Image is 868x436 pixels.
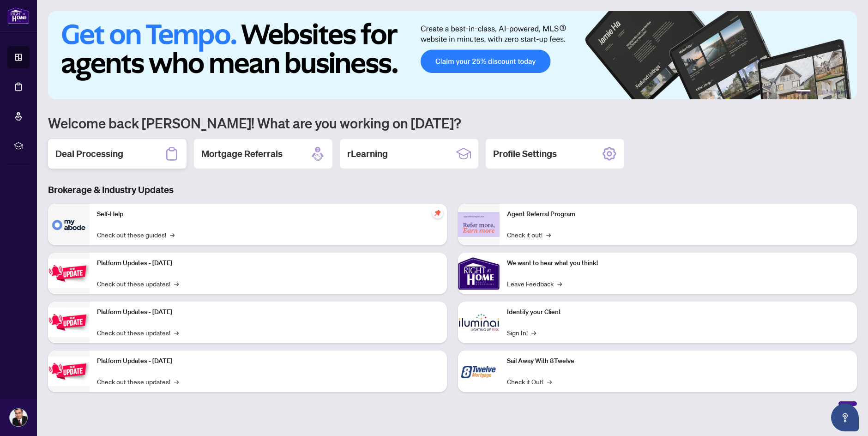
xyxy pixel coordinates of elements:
[7,7,30,24] img: logo
[531,327,536,338] span: →
[814,90,818,94] button: 2
[170,230,175,240] span: →
[97,307,440,317] p: Platform Updates - [DATE]
[48,357,90,386] img: Platform Updates - June 23, 2025
[844,90,848,94] button: 6
[174,376,179,387] span: →
[458,253,500,294] img: We want to hear what you think!
[174,279,179,289] span: →
[837,90,840,94] button: 5
[97,376,179,387] a: Check out these updates!→
[97,327,179,338] a: Check out these updates!→
[10,409,27,426] img: Profile Icon
[507,307,850,317] p: Identify your Client
[831,404,859,431] button: Open asap
[547,376,552,387] span: →
[97,209,440,219] p: Self-Help
[458,351,500,392] img: Sail Away With 8Twelve
[174,327,179,338] span: →
[458,302,500,343] img: Identify your Client
[48,114,857,132] h1: Welcome back [PERSON_NAME]! What are you working on [DATE]?
[507,327,536,338] a: Sign In!→
[48,204,90,245] img: Self-Help
[97,230,175,240] a: Check out these guides!→
[55,147,123,160] h2: Deal Processing
[507,279,562,289] a: Leave Feedback→
[829,90,833,94] button: 4
[48,183,857,196] h3: Brokerage & Industry Updates
[97,279,179,289] a: Check out these updates!→
[507,356,850,366] p: Sail Away With 8Twelve
[507,258,850,268] p: We want to hear what you think!
[48,259,90,288] img: Platform Updates - July 21, 2025
[493,147,557,160] h2: Profile Settings
[97,258,440,268] p: Platform Updates - [DATE]
[201,147,283,160] h2: Mortgage Referrals
[507,209,850,219] p: Agent Referral Program
[432,207,443,218] span: pushpin
[347,147,388,160] h2: rLearning
[458,212,500,237] img: Agent Referral Program
[97,356,440,366] p: Platform Updates - [DATE]
[546,230,551,240] span: →
[507,230,551,240] a: Check it out!→
[507,376,552,387] a: Check it Out!→
[557,279,562,289] span: →
[48,308,90,337] img: Platform Updates - July 8, 2025
[822,90,826,94] button: 3
[796,90,811,94] button: 1
[48,11,857,99] img: Slide 0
